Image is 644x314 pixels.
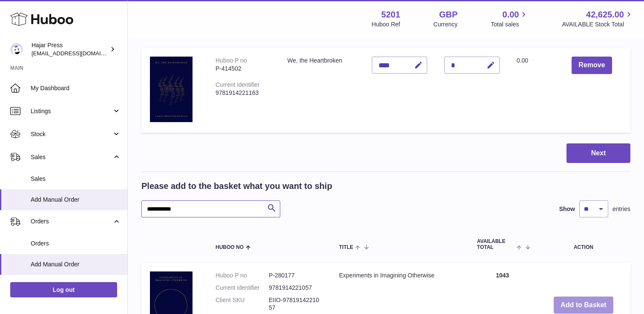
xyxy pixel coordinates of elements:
button: Remove [572,57,612,74]
span: My Dashboard [31,84,121,92]
h2: Please add to the basket what you want to ship [141,180,332,192]
button: Next [566,143,630,163]
span: Huboo no [216,245,244,250]
span: 0.00 [503,9,519,20]
div: Huboo Ref [372,20,400,29]
span: Listings [31,107,112,115]
div: P-414502 [216,65,270,73]
span: [EMAIL_ADDRESS][DOMAIN_NAME] [32,50,125,57]
span: 0.00 [517,57,528,64]
button: Add to Basket [554,297,613,314]
span: Add Manual Order [31,196,121,204]
th: Action [537,230,630,258]
a: 0.00 Total sales [491,9,529,29]
img: editorial@hajarpress.com [10,43,23,56]
div: Currency [434,20,458,29]
dd: EIIO-9781914221057 [269,296,322,312]
span: entries [612,205,630,213]
strong: GBP [439,9,457,20]
a: 42,625.00 AVAILABLE Stock Total [562,9,634,29]
span: Orders [31,240,121,248]
span: Total sales [491,20,529,29]
dd: P-280177 [269,271,322,280]
span: AVAILABLE Total [477,239,515,250]
dt: Current identifier [216,284,269,292]
strong: 5201 [381,9,400,20]
div: Current identifier [216,81,260,88]
label: Show [559,205,575,213]
a: Log out [10,282,117,297]
span: Stock [31,130,112,138]
div: 9781914221163 [216,89,270,97]
dt: Client SKU [216,296,269,312]
dd: 9781914221057 [269,284,322,292]
span: Sales [31,153,112,161]
div: Huboo P no [216,57,247,64]
td: We, the Heartbroken [279,48,363,132]
dt: Huboo P no [216,271,269,280]
span: 42,625.00 [586,9,624,20]
img: We, the Heartbroken [150,57,193,122]
div: Hajar Press [32,41,108,57]
span: Title [339,245,353,250]
span: AVAILABLE Stock Total [562,20,634,29]
span: Orders [31,217,112,226]
span: Add Manual Order [31,260,121,268]
span: Sales [31,175,121,183]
